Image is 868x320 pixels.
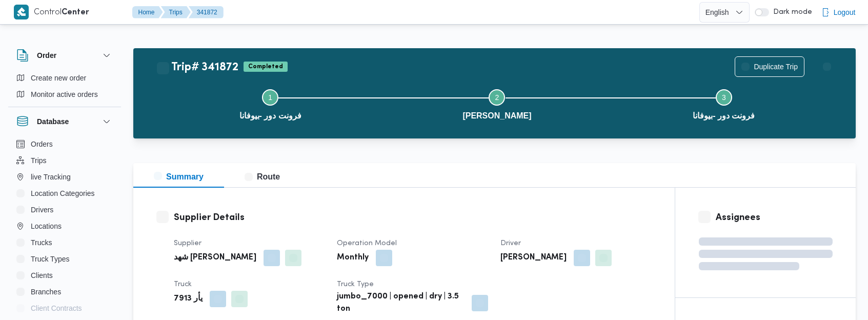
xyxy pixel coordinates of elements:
[834,6,856,18] span: Logout
[31,171,71,183] span: live Tracking
[239,110,301,122] span: فرونت دور -بيوفانا
[157,77,383,130] button: فرونت دور -بيوفانا
[12,234,117,251] button: Trucks
[611,77,837,130] button: فرونت دور -بيوفانا
[12,284,117,300] button: Branches
[8,70,121,107] div: Order
[174,281,192,288] span: Truck
[31,187,95,199] span: Location Categories
[62,9,89,16] b: Center
[337,281,374,288] span: Truck Type
[37,115,69,128] h3: Database
[12,300,117,316] button: Client Contracts
[383,77,610,130] button: [PERSON_NAME]
[337,252,369,264] b: Monthly
[31,220,62,232] span: Locations
[12,136,117,152] button: Orders
[12,70,117,86] button: Create new order
[37,49,56,62] h3: Order
[495,93,499,102] span: 2
[245,172,280,181] span: Route
[31,88,98,101] span: Monitor active orders
[174,293,203,305] b: يأر 7913
[12,202,117,218] button: Drivers
[31,236,52,249] span: Trucks
[500,252,567,264] b: [PERSON_NAME]
[31,72,86,84] span: Create new order
[769,8,812,16] span: Dark mode
[174,252,256,264] b: شهد [PERSON_NAME]
[248,64,283,70] b: Completed
[14,5,29,19] img: X8yXhbKr1z7QwAAAABJRU5ErkJggg==
[12,267,117,284] button: Clients
[154,172,204,181] span: Summary
[132,6,163,18] button: Home
[174,240,201,247] span: Supplier
[31,138,53,150] span: Orders
[722,93,726,102] span: 3
[12,185,117,202] button: Location Categories
[161,6,191,18] button: Trips
[817,2,860,23] button: Logout
[716,211,833,225] h3: Assignees
[12,169,117,185] button: live Tracking
[189,6,224,18] button: 341872
[817,56,837,77] button: Actions
[462,110,531,122] span: [PERSON_NAME]
[16,115,113,128] button: Database
[337,240,397,247] span: Operation Model
[31,154,47,167] span: Trips
[754,61,798,73] span: Duplicate Trip
[31,253,69,265] span: Truck Types
[157,61,238,74] h2: Trip# 341872
[31,302,82,314] span: Client Contracts
[31,269,53,282] span: Clients
[12,218,117,234] button: Locations
[174,211,652,225] h3: Supplier Details
[693,110,755,122] span: فرونت دور -بيوفانا
[31,286,61,298] span: Branches
[735,56,804,77] button: Duplicate Trip
[244,62,288,72] span: Completed
[31,204,53,216] span: Drivers
[12,152,117,169] button: Trips
[337,291,464,315] b: jumbo_7000 | opened | dry | 3.5 ton
[500,240,521,247] span: Driver
[16,49,113,62] button: Order
[268,93,272,102] span: 1
[12,251,117,267] button: Truck Types
[12,86,117,103] button: Monitor active orders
